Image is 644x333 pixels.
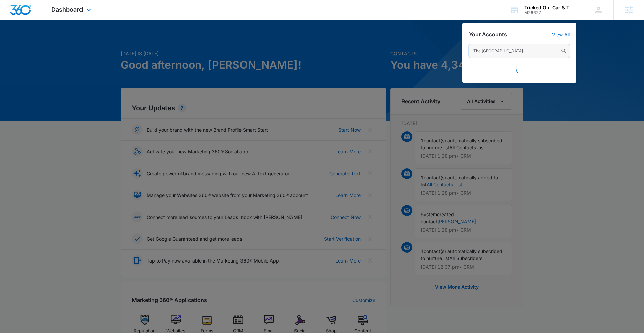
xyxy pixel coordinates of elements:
div: account id [524,10,573,15]
div: account name [524,5,573,10]
span: Dashboard [51,6,83,13]
a: View All [552,32,570,37]
input: Search Accounts [469,44,570,58]
h2: Your Accounts [469,31,507,38]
